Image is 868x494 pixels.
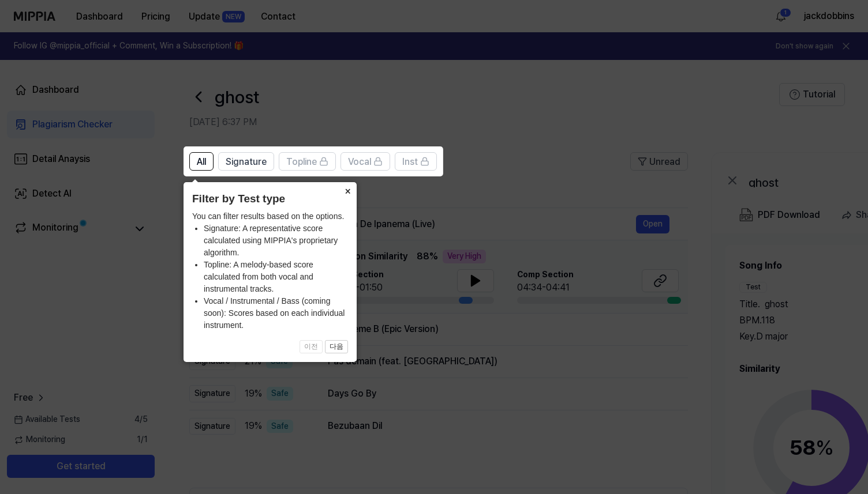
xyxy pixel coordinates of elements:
[192,191,348,208] header: Filter by Test type
[348,155,371,169] span: Vocal
[204,259,348,295] li: Topline: A melody-based score calculated from both vocal and instrumental tracks.
[338,182,357,198] button: Close
[325,340,348,354] button: 다음
[402,155,418,169] span: Inst
[192,210,348,331] div: You can filter results based on the options.
[204,295,348,331] li: Vocal / Instrumental / Bass (coming soon): Scores based on each individual instrument.
[286,155,317,169] span: Topline
[189,152,214,171] button: All
[341,152,390,171] button: Vocal
[279,152,336,171] button: Topline
[395,152,437,171] button: Inst
[197,155,206,169] span: All
[226,155,267,169] span: Signature
[204,223,348,259] li: Signature: A representative score calculated using MIPPIA's proprietary algorithm.
[218,152,274,171] button: Signature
